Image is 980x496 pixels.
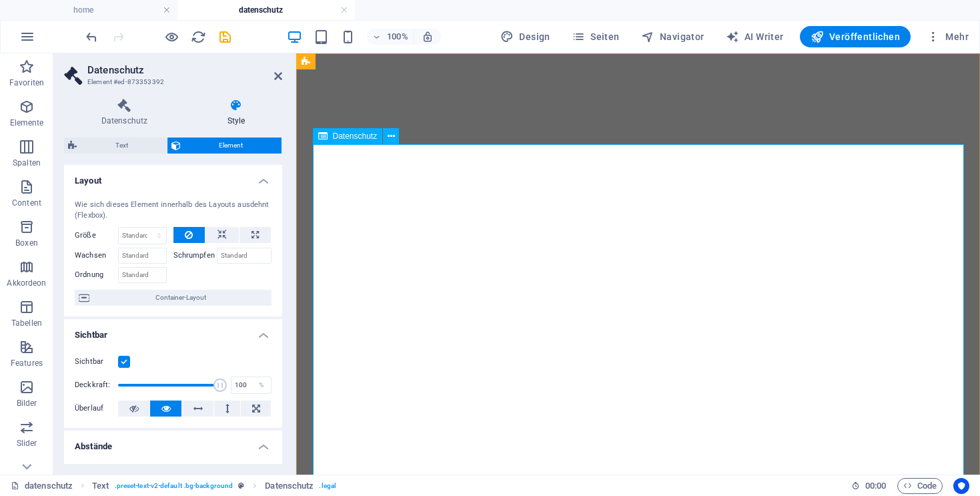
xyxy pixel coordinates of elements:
input: Standard [118,267,167,283]
button: Design [495,26,556,47]
p: Favoriten [9,77,44,88]
p: Content [12,198,41,208]
label: Überlauf [75,401,118,417]
div: Wie sich dieses Element innerhalb des Layouts ausdehnt (Flexbox). [75,200,272,222]
p: Tabellen [11,318,42,328]
button: Mehr [921,26,974,47]
h6: 100% [387,29,408,45]
button: AI Writer [720,26,789,47]
a: Klick, um Auswahl aufzuheben. Doppelklick öffnet Seitenverwaltung [11,478,73,494]
span: Datenschutz [333,132,378,140]
nav: breadcrumb [92,478,336,494]
label: Ordnung [75,267,118,283]
h4: datenschutz [177,3,355,17]
p: Boxen [15,238,38,248]
p: Bilder [17,398,37,409]
span: . legal [319,478,336,494]
span: Text [81,138,163,154]
span: Container-Layout [93,290,268,306]
span: AI Writer [726,30,784,43]
h2: Datenschutz [87,64,282,76]
label: Größe [75,232,118,239]
input: Standard [118,248,167,264]
p: Features [11,358,43,368]
span: Klick zum Auswählen. Doppelklick zum Bearbeiten [265,478,314,494]
button: Seiten [566,26,625,47]
button: Usercentrics [953,478,969,494]
button: Element [167,138,282,154]
span: Code [903,478,937,494]
span: Seiten [572,30,620,43]
label: Wachsen [75,248,118,264]
span: 00 00 [865,478,886,494]
button: Text [64,138,167,154]
span: Navigator [641,30,704,43]
i: Save (Ctrl+S) [217,29,233,45]
button: reload [190,29,206,45]
i: Rückgängig: Außenabstand ändern (Strg+Z) [84,29,99,45]
button: Navigator [636,26,710,47]
p: Akkordeon [7,278,46,288]
span: . preset-text-v2-default .bg-background [115,478,233,494]
h4: Style [190,99,282,127]
label: Sichtbar [75,354,118,370]
span: Klick zum Auswählen. Doppelklick zum Bearbeiten [92,478,109,494]
p: Elemente [10,117,44,128]
span: Element [185,138,278,154]
label: Schrumpfen [173,248,217,264]
h4: Abstände [64,431,282,455]
button: undo [83,29,99,45]
span: : [875,481,877,491]
i: Dieses Element ist ein anpassbares Preset [238,482,244,489]
button: Container-Layout [75,290,272,306]
h4: Sichtbar [64,319,282,343]
span: Mehr [927,30,969,43]
button: 100% [367,29,414,45]
label: Deckkraft: [75,381,118,389]
span: Design [500,30,550,43]
input: Standard [217,248,272,264]
button: Veröffentlichen [800,26,911,47]
h4: Datenschutz [64,99,190,127]
i: Seite neu laden [191,29,206,45]
p: Spalten [13,158,41,168]
button: save [217,29,233,45]
p: Slider [17,438,37,449]
h3: Element #ed-873353392 [87,76,256,88]
span: Veröffentlichen [811,30,900,43]
i: Bei Größenänderung Zoomstufe automatisch an das gewählte Gerät anpassen. [422,31,434,43]
h6: Session-Zeit [851,478,887,494]
button: Code [897,478,943,494]
h4: Layout [64,165,282,189]
div: % [252,377,271,393]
